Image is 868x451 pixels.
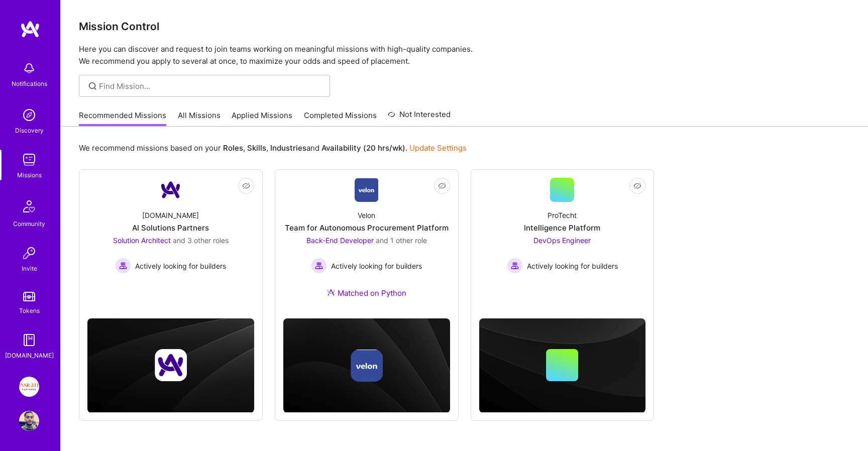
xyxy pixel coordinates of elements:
div: Tokens [19,305,40,316]
p: Here you can discover and request to join teams working on meaningful missions with high-quality ... [79,43,850,67]
a: Company Logo[DOMAIN_NAME]AI Solutions PartnersSolution Architect and 3 other rolesActively lookin... [87,178,254,291]
a: Completed Missions [304,110,377,127]
b: Roles [223,143,243,153]
img: Actively looking for builders [311,258,327,274]
div: Missions [17,170,42,180]
i: icon EyeClosed [438,182,446,190]
span: and 3 other roles [173,236,229,245]
div: ProTecht [548,210,577,220]
img: bell [19,58,39,78]
div: Community [13,218,45,229]
i: icon EyeClosed [242,182,250,190]
img: Company Logo [355,178,378,202]
i: icon SearchGrey [87,80,98,92]
span: Actively looking for builders [331,261,422,271]
img: discovery [19,105,39,125]
div: Team for Autonomous Procurement Platform [285,222,449,233]
div: Velon [358,210,375,220]
img: Community [17,194,41,218]
p: We recommend missions based on your , , and . [79,143,467,153]
img: cover [479,318,646,413]
img: logo [20,20,40,38]
span: Solution Architect [113,236,171,245]
div: Intelligence Platform [524,222,600,233]
img: Insight Partners: Data & AI - Sourcing [19,377,39,397]
a: Company LogoVelonTeam for Autonomous Procurement PlatformBack-End Developer and 1 other roleActiv... [283,178,450,310]
img: cover [87,318,254,413]
a: Recommended Missions [79,110,166,127]
img: User Avatar [19,411,39,431]
img: Ateam Purple Icon [327,288,335,296]
a: Update Settings [409,143,467,153]
div: Matched on Python [327,288,406,298]
span: and 1 other role [376,236,427,245]
img: Invite [19,243,39,263]
a: All Missions [178,110,221,127]
b: Skills [247,143,266,153]
img: teamwork [19,150,39,170]
div: [DOMAIN_NAME] [142,210,199,220]
a: Insight Partners: Data & AI - Sourcing [17,377,42,397]
img: Company logo [155,349,187,381]
a: User Avatar [17,411,42,431]
i: icon EyeClosed [633,182,641,190]
img: Company Logo [159,178,183,202]
a: ProTechtIntelligence PlatformDevOps Engineer Actively looking for buildersActively looking for bu... [479,178,646,291]
span: Actively looking for builders [135,261,226,271]
h3: Mission Control [79,20,850,33]
b: Industries [270,143,306,153]
a: Applied Missions [232,110,292,127]
img: Actively looking for builders [507,258,523,274]
span: DevOps Engineer [533,236,591,245]
img: tokens [23,292,35,301]
img: guide book [19,330,39,350]
div: Invite [22,263,37,274]
img: cover [283,318,450,413]
div: Discovery [15,125,44,136]
div: Notifications [12,78,47,89]
img: Actively looking for builders [115,258,131,274]
a: Not Interested [388,108,451,127]
span: Actively looking for builders [527,261,618,271]
div: [DOMAIN_NAME] [5,350,54,361]
input: overall type: UNKNOWN_TYPE server type: NO_SERVER_DATA heuristic type: UNKNOWN_TYPE label: Find M... [99,81,322,91]
b: Availability (20 hrs/wk) [321,143,405,153]
img: Company logo [351,350,383,382]
div: AI Solutions Partners [132,222,209,233]
span: Back-End Developer [306,236,374,245]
